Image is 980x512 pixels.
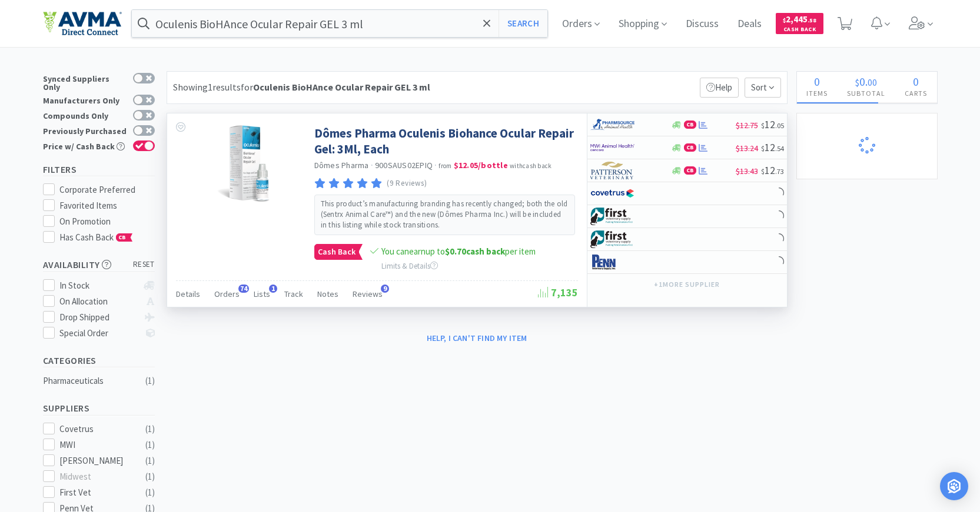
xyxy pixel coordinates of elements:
span: with cash back [510,162,552,170]
span: CB [685,167,696,174]
span: 1 [269,285,277,293]
h5: Availability [43,258,155,272]
span: $13.43 [736,166,758,176]
span: CB [117,234,128,241]
div: On Promotion [59,215,155,229]
span: $ [783,16,786,24]
span: reset [133,259,155,271]
div: ( 1 ) [145,454,155,468]
a: Dômes Pharma [314,160,369,170]
div: Compounds Only [43,110,127,120]
span: 00 [868,76,877,88]
input: Search by item, sku, manufacturer, ingredient, size... [132,10,548,37]
span: · [371,160,373,170]
div: Corporate Preferred [59,183,155,197]
div: Midwest [59,470,132,484]
p: This product’s manufacturing branding has recently changed; both the old (Sentrx Animal Care™) an... [321,199,569,231]
span: You can earn up to per item [381,246,536,257]
span: 9 [381,285,389,293]
img: 7915dbd3f8974342a4dc3feb8efc1740_58.png [590,116,634,133]
div: Previously Purchased [43,125,127,135]
div: [PERSON_NAME] [59,454,132,468]
div: ( 1 ) [145,470,155,484]
h4: Items [797,88,838,99]
a: Deals [733,19,766,29]
button: Help, I can't find my item [420,328,534,348]
span: Has Cash Back [59,232,133,243]
div: Open Intercom Messenger [940,472,968,500]
strong: cash back [445,246,505,257]
span: Cash Back [783,26,816,34]
h4: Carts [895,88,937,99]
a: $2,445.58Cash Back [776,8,823,39]
div: ( 1 ) [145,422,155,436]
div: . [838,76,895,88]
span: 900SAUS02EPIQ [375,160,433,170]
span: . 54 [775,144,784,153]
span: Track [284,289,303,299]
span: 0 [814,74,820,89]
span: . 58 [808,16,816,24]
strong: Oculenis BioHAnce Ocular Repair GEL 3 ml [253,81,430,93]
span: for [241,81,430,93]
div: On Allocation [59,295,138,309]
div: Covetrus [59,422,132,436]
span: 12 [761,118,784,131]
a: Dômes Pharma Oculenis Biohance Ocular Repair Gel: 3Ml, Each [314,125,575,158]
div: ( 1 ) [145,438,155,452]
span: CB [685,121,696,128]
img: e4e33dab9f054f5782a47901c742baa9_102.png [43,11,122,36]
span: 7,135 [538,286,578,299]
img: f5e969b455434c6296c6d81ef179fa71_3.png [590,162,634,179]
div: ( 1 ) [145,486,155,500]
span: Orders [214,289,240,299]
span: $ [855,76,859,88]
span: from [438,162,451,170]
h4: Subtotal [838,88,895,99]
div: Showing 1 results [173,80,430,95]
button: +1more supplier [648,276,725,293]
img: 77fca1acd8b6420a9015268ca798ef17_1.png [590,185,634,202]
span: $0.70 [445,246,466,257]
span: . 73 [775,167,784,176]
span: $ [761,121,765,130]
p: (9 Reviews) [387,178,427,190]
img: e1133ece90fa4a959c5ae41b0808c578_9.png [590,253,634,271]
span: Details [176,289,200,299]
a: Discuss [681,19,723,29]
h5: Categories [43,354,155,367]
span: CB [685,144,696,151]
img: 67d67680309e4a0bb49a5ff0391dcc42_6.png [590,230,634,248]
p: Help [700,78,739,98]
span: 74 [238,285,249,293]
span: $12.75 [736,120,758,130]
strong: $12.05 / bottle [454,160,508,170]
span: · [434,160,437,170]
div: In Stock [59,279,138,293]
span: 12 [761,140,784,154]
div: Price w/ Cash Back [43,140,127,150]
span: Lists [254,289,270,299]
img: f6b2451649754179b5b4e0c70c3f7cb0_2.png [590,139,634,156]
span: $13.24 [736,143,758,153]
img: 67d67680309e4a0bb49a5ff0391dcc42_6.png [590,208,634,225]
span: Sort [745,78,781,98]
div: Pharmaceuticals [43,374,138,388]
img: f761ce9253bd4dbd9e6a254f28598142_367094.png [217,125,270,202]
span: 0 [913,74,919,89]
div: Drop Shipped [59,310,138,324]
h5: Suppliers [43,401,155,415]
span: Notes [317,289,338,299]
span: $ [761,167,765,176]
span: $ [761,144,765,153]
span: 2,445 [783,14,816,25]
div: Special Order [59,326,138,340]
span: Reviews [353,289,383,299]
span: Cash Back [315,245,358,259]
div: MWI [59,438,132,452]
div: First Vet [59,486,132,500]
div: Synced Suppliers Only [43,73,127,91]
button: Search [499,10,547,37]
div: ( 1 ) [145,374,155,388]
h5: Filters [43,163,155,176]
